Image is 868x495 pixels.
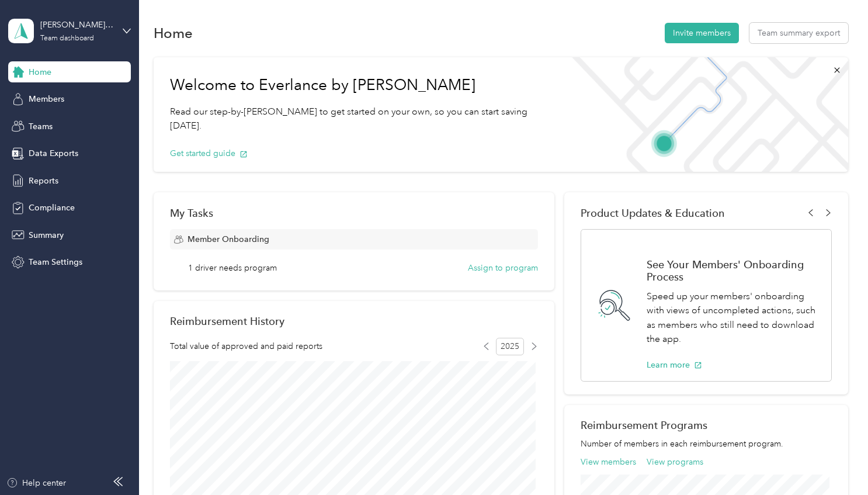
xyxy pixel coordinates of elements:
span: 1 driver needs program [188,262,277,274]
button: View programs [647,456,703,468]
span: Total value of approved and paid reports [170,340,322,352]
span: Summary [29,229,64,241]
h1: Home [154,27,193,39]
div: My Tasks [170,207,538,219]
span: Members [29,93,64,105]
span: Product Updates & Education [581,207,725,219]
span: Compliance [29,202,75,214]
span: Data Exports [29,147,78,160]
span: Member Onboarding [188,233,269,245]
button: Team summary export [749,23,848,43]
h1: See Your Members' Onboarding Process [647,258,818,283]
span: Reports [29,175,58,187]
div: [PERSON_NAME][EMAIL_ADDRESS][DOMAIN_NAME] [40,19,113,31]
div: Team dashboard [40,35,94,42]
h1: Welcome to Everlance by [PERSON_NAME] [170,76,544,95]
p: Speed up your members' onboarding with views of uncompleted actions, such as members who still ne... [647,289,818,347]
span: Team Settings [29,256,82,268]
span: Home [29,66,51,78]
img: Welcome to everlance [561,57,848,172]
p: Number of members in each reimbursement program. [581,438,831,450]
h2: Reimbursement Programs [581,419,831,431]
button: Get started guide [170,147,248,160]
h2: Reimbursement History [170,315,284,327]
button: View members [581,456,636,468]
span: Teams [29,120,53,133]
p: Read our step-by-[PERSON_NAME] to get started on your own, so you can start saving [DATE]. [170,105,544,133]
button: Help center [6,477,66,489]
button: Assign to program [468,262,538,274]
button: Learn more [647,359,702,371]
iframe: Everlance-gr Chat Button Frame [803,430,868,495]
span: 2025 [496,338,524,355]
button: Invite members [665,23,739,43]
